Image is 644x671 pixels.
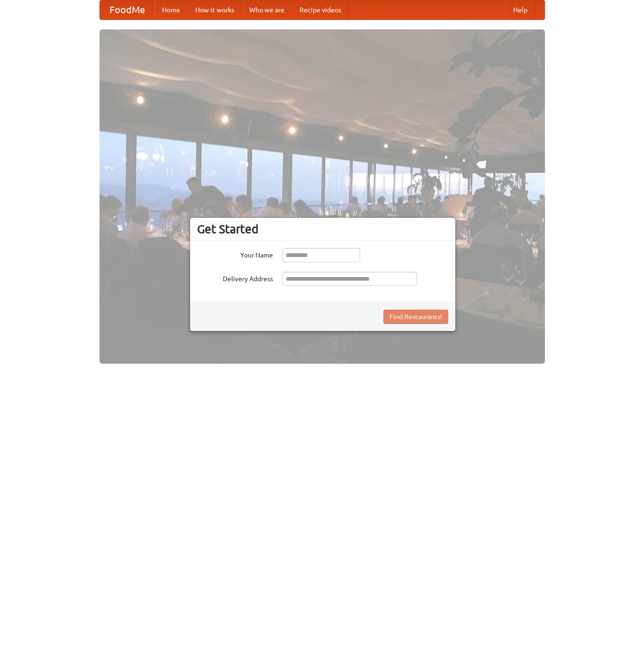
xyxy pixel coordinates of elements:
[292,0,349,19] a: Recipe videos
[197,222,448,236] h3: Get Started
[506,0,535,19] a: Help
[197,272,273,284] label: Delivery Address
[383,310,448,324] button: Find Restaurants!
[197,248,273,260] label: Your Name
[100,0,154,19] a: FoodMe
[188,0,242,19] a: How it works
[242,0,292,19] a: Who we are
[154,0,188,19] a: Home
